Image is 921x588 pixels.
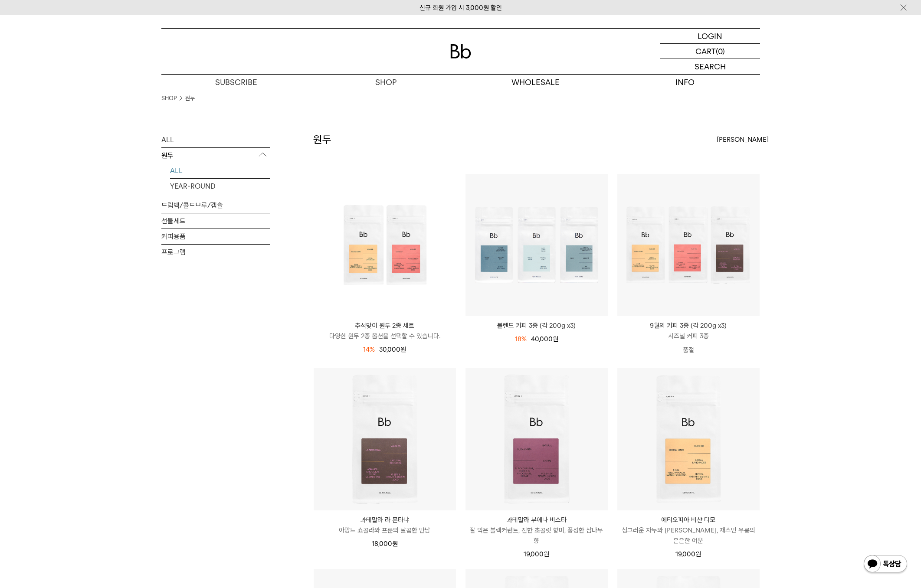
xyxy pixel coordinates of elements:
[617,320,760,331] p: 9월의 커피 3종 (각 200g x3)
[675,550,701,558] span: 19,000
[161,213,270,229] a: 선물세트
[314,174,456,316] img: 추석맞이 원두 2종 세트
[461,75,610,90] p: WHOLESALE
[617,525,760,546] p: 싱그러운 자두와 [PERSON_NAME], 재스민 우롱의 은은한 여운
[553,335,558,343] span: 원
[544,550,549,558] span: 원
[617,320,760,341] a: 9월의 커피 3종 (각 200g x3) 시즈널 커피 3종
[400,346,406,353] span: 원
[698,29,722,43] p: LOGIN
[161,132,270,147] a: ALL
[372,540,398,548] span: 18,000
[695,44,716,59] p: CART
[465,525,608,546] p: 잘 익은 블랙커런트, 진한 초콜릿 향미, 풍성한 삼나무 향
[185,94,195,103] a: 원두
[170,163,270,178] a: ALL
[610,75,760,90] p: INFO
[531,335,558,343] span: 40,000
[313,132,331,147] h2: 원두
[161,198,270,213] a: 드립백/콜드브루/캡슐
[465,515,608,525] p: 과테말라 부에나 비스타
[695,550,701,558] span: 원
[161,75,311,90] a: SUBSCRIBE
[524,550,549,558] span: 19,000
[617,515,760,546] a: 에티오피아 비샨 디모 싱그러운 자두와 [PERSON_NAME], 재스민 우롱의 은은한 여운
[515,334,527,344] div: 18%
[161,229,270,244] a: 커피용품
[465,515,608,546] a: 과테말라 부에나 비스타 잘 익은 블랙커런트, 진한 초콜릿 향미, 풍성한 삼나무 향
[314,320,456,331] p: 추석맞이 원두 2종 세트
[314,515,456,525] p: 과테말라 라 몬타냐
[170,179,270,194] a: YEAR-ROUND
[363,344,375,355] div: 14%
[161,245,270,260] a: 프로그램
[617,331,760,341] p: 시즈널 커피 3종
[660,29,760,44] a: LOGIN
[314,320,456,341] a: 추석맞이 원두 2종 세트 다양한 원두 2종 옵션을 선택할 수 있습니다.
[392,540,398,548] span: 원
[450,44,471,59] img: 로고
[716,44,725,59] p: (0)
[465,174,608,316] img: 블렌드 커피 3종 (각 200g x3)
[617,368,760,510] img: 에티오피아 비샨 디모
[161,148,270,163] p: 원두
[170,194,270,209] a: SEASONAL
[863,554,908,575] img: 카카오톡 채널 1:1 채팅 버튼
[465,320,608,331] a: 블렌드 커피 3종 (각 200g x3)
[161,94,177,103] a: SHOP
[660,44,760,59] a: CART (0)
[314,515,456,536] a: 과테말라 라 몬타냐 아망드 쇼콜라와 프룬의 달콤한 만남
[379,346,406,353] span: 30,000
[617,341,760,359] p: 품절
[314,525,456,536] p: 아망드 쇼콜라와 프룬의 달콤한 만남
[617,174,760,316] img: 9월의 커피 3종 (각 200g x3)
[314,331,456,341] p: 다양한 원두 2종 옵션을 선택할 수 있습니다.
[314,368,456,510] img: 과테말라 라 몬타냐
[617,515,760,525] p: 에티오피아 비샨 디모
[420,4,502,12] a: 신규 회원 가입 시 3,000원 할인
[465,368,608,510] img: 과테말라 부에나 비스타
[695,59,726,74] p: SEARCH
[311,75,461,90] a: SHOP
[717,134,769,145] span: [PERSON_NAME]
